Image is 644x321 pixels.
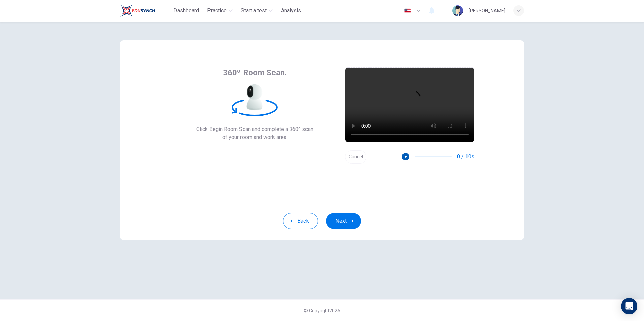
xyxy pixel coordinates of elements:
[196,125,313,133] span: Click Begin Room Scan and complete a 360º scan
[173,7,199,15] span: Dashboard
[452,5,463,16] img: Profile picture
[457,153,474,161] span: 0 / 10s
[326,213,361,229] button: Next
[207,7,227,15] span: Practice
[223,67,287,78] span: 360º Room Scan.
[469,7,505,15] div: [PERSON_NAME]
[345,150,366,164] button: Cancel
[238,5,276,17] button: Start a test
[283,213,318,229] button: Back
[278,5,304,17] button: Analysis
[403,8,412,13] img: en
[304,308,340,313] span: © Copyright 2025
[120,4,155,17] img: Train Test logo
[196,133,313,141] span: of your room and work area.
[204,5,235,17] button: Practice
[241,7,267,15] span: Start a test
[120,4,171,17] a: Train Test logo
[621,298,637,314] div: Open Intercom Messenger
[171,5,202,17] button: Dashboard
[281,7,301,15] span: Analysis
